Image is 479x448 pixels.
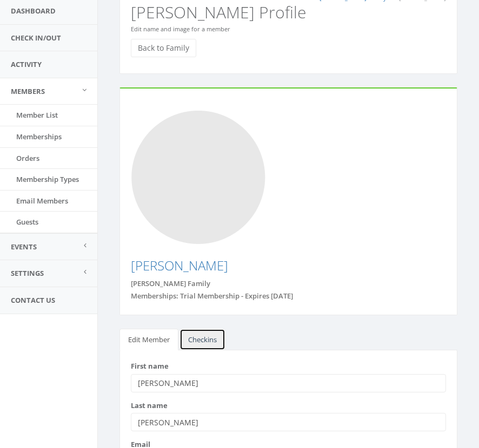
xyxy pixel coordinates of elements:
[16,196,68,206] span: Email Members
[11,295,55,305] span: Contact Us
[131,256,228,274] a: [PERSON_NAME]
[131,25,230,33] small: Edit name and image for a member
[11,86,45,96] span: Members
[131,401,168,411] label: Last name
[11,242,37,252] span: Events
[131,279,446,289] div: [PERSON_NAME] Family
[179,329,225,351] a: Checkins
[119,329,178,351] a: Edit Member
[131,291,446,301] div: Memberships: Trial Membership - Expires [DATE]
[131,361,169,371] label: First name
[11,268,44,278] span: Settings
[131,110,266,245] img: Photo
[131,39,196,57] a: Back to Family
